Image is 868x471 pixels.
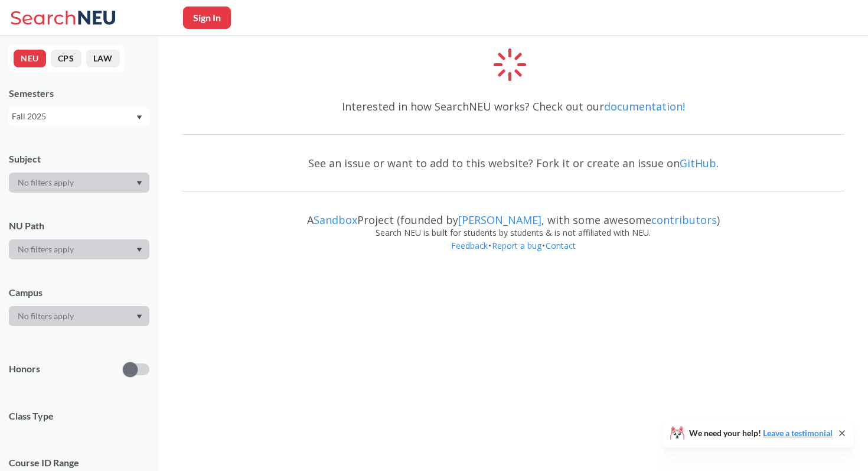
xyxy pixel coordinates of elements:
svg: Dropdown arrow [136,314,142,319]
a: Report a bug [491,240,542,251]
a: GitHub [680,156,716,170]
button: CPS [51,50,81,67]
div: See an issue or want to add to this website? Fork it or create an issue on . [182,146,844,180]
p: Course ID Range [9,456,149,470]
a: contributors [651,213,717,227]
svg: Dropdown arrow [136,115,142,120]
p: Honors [9,362,40,376]
a: Leave a testimonial [763,428,833,438]
svg: Dropdown arrow [136,248,142,252]
a: Feedback [451,240,488,251]
div: Semesters [9,87,149,100]
button: NEU [14,50,46,67]
div: NU Path [9,219,149,232]
button: LAW [86,50,120,67]
div: Fall 2025 [12,110,135,123]
a: [PERSON_NAME] [458,213,541,227]
div: Dropdown arrow [9,173,149,193]
a: Contact [545,240,576,251]
div: Subject [9,152,149,165]
div: Fall 2025Dropdown arrow [9,107,149,126]
span: Class Type [9,410,149,423]
span: We need your help! [689,429,833,437]
div: • • [182,239,844,270]
div: Interested in how SearchNEU works? Check out our [182,89,844,124]
a: Sandbox [314,213,357,227]
div: Dropdown arrow [9,239,149,259]
svg: Dropdown arrow [136,181,142,186]
button: Sign In [183,7,231,29]
div: Dropdown arrow [9,306,149,326]
div: Campus [9,286,149,299]
div: Search NEU is built for students by students & is not affiliated with NEU. [182,226,844,239]
a: documentation! [604,99,685,113]
div: A Project (founded by , with some awesome ) [182,203,844,226]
